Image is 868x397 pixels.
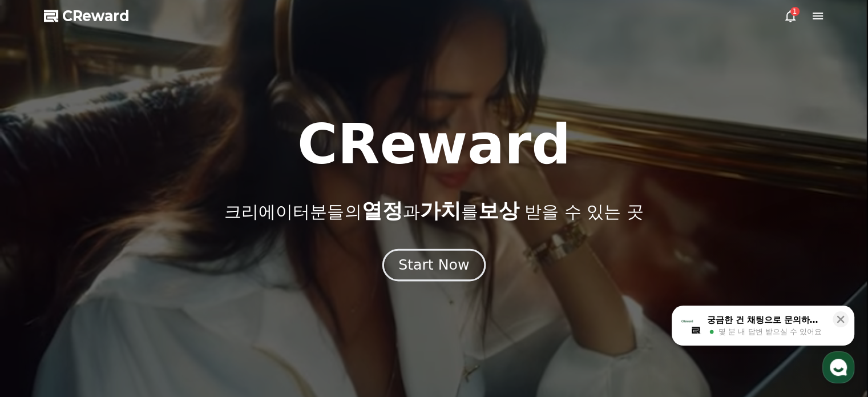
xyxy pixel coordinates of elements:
span: 열정 [361,199,402,222]
a: 홈 [3,302,75,331]
a: 설정 [147,302,219,331]
span: 가치 [419,199,461,222]
div: Start Now [398,255,469,275]
p: 크리에이터분들의 과 를 받을 수 있는 곳 [224,199,643,222]
span: 대화 [104,320,118,329]
a: 1 [784,9,797,23]
span: CReward [62,7,130,25]
a: 대화 [75,302,147,331]
span: 홈 [36,319,43,328]
span: 보상 [478,199,519,222]
span: 설정 [176,319,190,328]
a: CReward [44,7,130,25]
button: Start Now [382,248,486,281]
a: Start Now [385,261,483,272]
div: 1 [790,7,800,16]
h1: CReward [297,117,571,172]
